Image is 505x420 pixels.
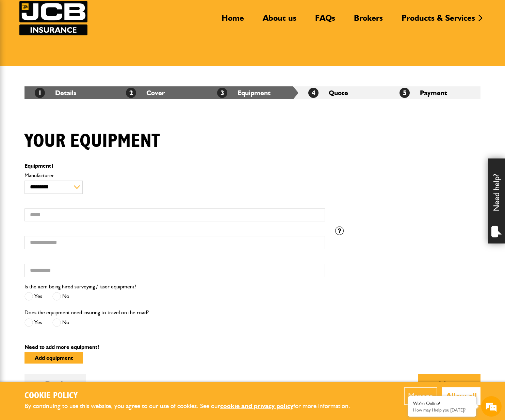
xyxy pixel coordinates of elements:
button: Allow all [442,387,480,405]
a: Home [216,13,249,29]
label: Yes [25,318,42,327]
a: FAQs [310,13,340,29]
li: Quote [298,86,389,99]
button: Back [25,374,86,396]
button: Manage [404,387,437,405]
span: 5 [400,88,410,98]
a: JCB Insurance Services [19,1,87,35]
a: About us [258,13,302,29]
p: Need to add more equipment? [25,345,480,350]
a: Products & Services [396,13,480,29]
span: 4 [308,88,319,98]
div: We're Online! [413,401,471,406]
button: Next [418,374,480,396]
a: cookie and privacy policy [220,402,293,410]
p: By continuing to use this website, you agree to our use of cookies. See our for more information. [25,401,361,411]
a: Brokers [349,13,388,29]
button: Add equipment [25,352,83,364]
span: 2 [126,88,136,98]
a: 1Details [35,89,76,97]
label: Is the item being hired surveying / laser equipment? [25,284,136,289]
label: Does the equipment need insuring to travel on the road? [25,310,149,315]
span: 3 [217,88,227,98]
span: 1 [51,163,54,169]
label: No [52,318,69,327]
li: Payment [389,86,480,99]
span: 1 [35,88,45,98]
img: JCB Insurance Services logo [19,1,87,35]
div: Need help? [488,158,505,243]
p: How may I help you today? [413,407,471,413]
a: 2Cover [126,89,165,97]
li: Equipment [207,86,298,99]
label: Manufacturer [25,173,325,178]
label: No [52,292,69,301]
p: Equipment [25,163,325,169]
h1: Your equipment [25,130,160,153]
h2: Cookie Policy [25,391,361,401]
label: Yes [25,292,42,301]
